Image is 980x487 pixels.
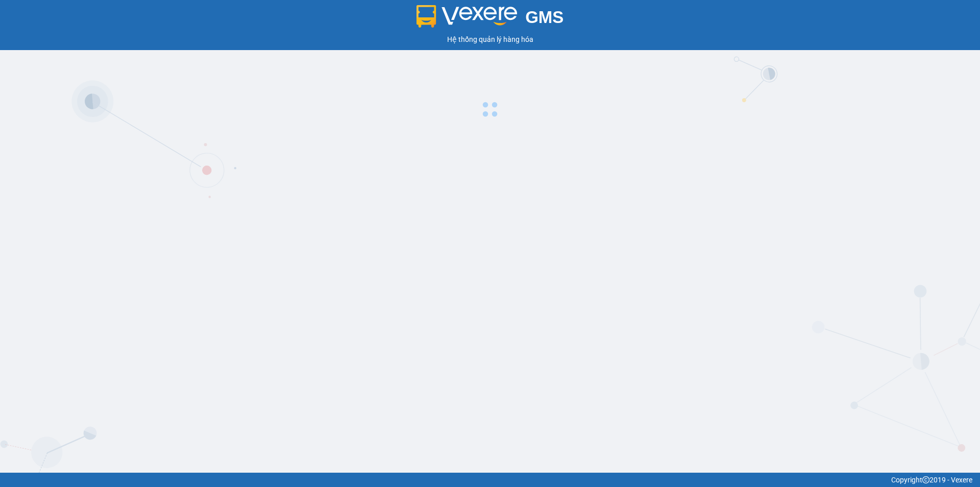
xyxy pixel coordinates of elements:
span: copyright [922,476,929,483]
a: GMS [416,15,564,24]
img: logo 2 [416,5,518,28]
span: GMS [525,8,563,27]
div: Hệ thống quản lý hàng hóa [3,34,977,45]
div: Copyright 2019 - Vexere [8,474,972,485]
